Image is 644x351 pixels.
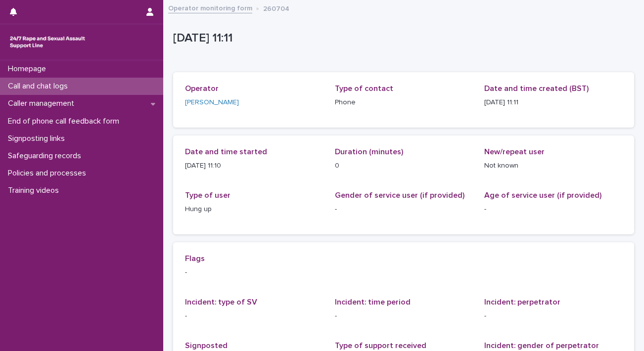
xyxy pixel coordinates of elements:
span: Age of service user (if provided) [484,191,601,199]
a: Operator monitoring form [168,2,252,13]
p: Phone [335,97,473,108]
p: Caller management [4,99,82,108]
span: Gender of service user (if provided) [335,191,464,199]
p: Hung up [185,204,323,215]
span: Incident: time period [335,298,411,306]
img: rhQMoQhaT3yELyF149Cw [8,32,87,52]
span: Flags [185,255,205,263]
p: [DATE] 11:11 [173,31,630,45]
p: 0 [335,161,473,171]
p: Training videos [4,186,67,195]
p: Signposting links [4,134,73,143]
span: Date and time created (BST) [484,85,589,92]
p: - [335,311,473,321]
p: - [335,204,473,215]
span: Incident: gender of perpetrator [484,342,599,350]
span: Type of contact [335,85,393,92]
p: Not known [484,161,622,171]
span: Signposted [185,342,228,350]
p: [DATE] 11:10 [185,161,323,171]
p: - [484,311,622,321]
p: Safeguarding records [4,151,89,161]
p: Homepage [4,64,54,74]
a: [PERSON_NAME] [185,97,239,108]
span: Type of user [185,191,230,199]
p: - [185,311,323,321]
p: [DATE] 11:11 [484,97,622,108]
span: Incident: perpetrator [484,298,560,306]
p: Call and chat logs [4,82,76,91]
span: New/repeat user [484,148,545,156]
p: End of phone call feedback form [4,117,127,126]
p: Policies and processes [4,169,94,178]
span: Date and time started [185,148,267,156]
p: - [185,267,622,278]
p: - [484,204,622,215]
span: Incident: type of SV [185,298,257,306]
span: Operator [185,85,219,92]
span: Type of support received [335,342,426,350]
span: Duration (minutes) [335,148,403,156]
p: 260704 [263,2,289,13]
